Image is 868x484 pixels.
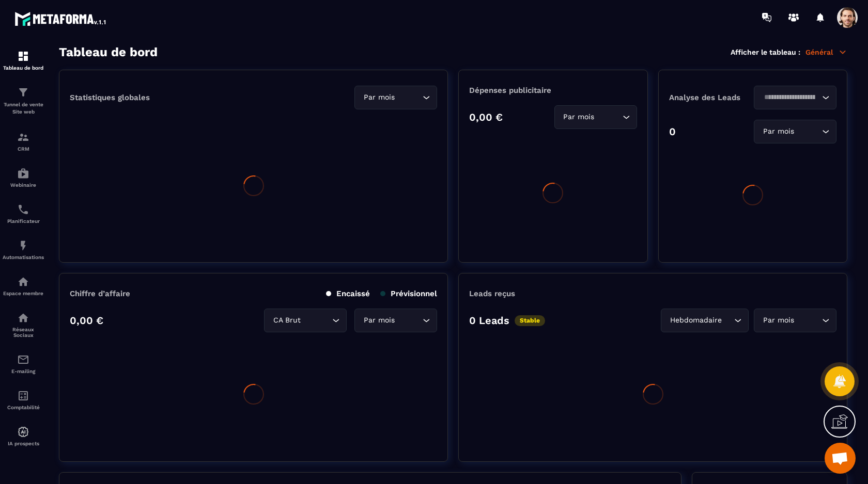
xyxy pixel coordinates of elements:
[361,92,397,103] span: Par mois
[354,86,437,109] div: Search for option
[825,443,856,474] div: Mở cuộc trò chuyện
[59,45,158,59] h3: Tableau de bord
[354,309,437,332] div: Search for option
[3,196,44,232] a: schedulerschedulerPlanificateur
[17,131,29,143] img: formation
[3,159,44,196] a: automationsautomationsWebinaire
[3,254,44,260] p: Automatisations
[3,218,44,224] p: Planificateur
[469,289,515,298] p: Leads reçus
[3,101,44,116] p: Tunnel de vente Site web
[3,327,44,338] p: Réseaux Sociaux
[271,315,303,326] span: CA Brut
[754,120,836,143] div: Search for option
[761,315,796,326] span: Par mois
[3,146,44,152] p: CRM
[3,382,44,418] a: accountantaccountantComptabilité
[669,125,676,138] p: 0
[326,289,370,298] p: Encaissé
[17,86,29,99] img: formation
[361,315,397,326] span: Par mois
[597,111,620,123] input: Search for option
[14,9,107,28] img: logo
[554,105,637,129] div: Search for option
[731,48,800,56] p: Afficher le tableau :
[3,268,44,304] a: automationsautomationsEspace membre
[3,346,44,382] a: emailemailE-mailing
[469,314,509,327] p: 0 Leads
[70,93,150,102] p: Statistiques globales
[17,203,29,216] img: scheduler
[3,441,44,446] p: IA prospects
[754,86,836,109] div: Search for option
[754,309,836,332] div: Search for option
[17,390,29,402] img: accountant
[796,126,819,137] input: Search for option
[761,92,819,103] input: Search for option
[3,405,44,410] p: Comptabilité
[469,111,503,123] p: 0,00 €
[668,315,724,326] span: Hebdomadaire
[669,93,753,102] p: Analyse des Leads
[17,426,29,438] img: automations
[761,126,796,137] span: Par mois
[17,50,29,62] img: formation
[805,47,847,57] p: Général
[3,232,44,268] a: automationsautomationsAutomatisations
[17,167,29,180] img: automations
[17,276,29,288] img: automations
[17,239,29,252] img: automations
[397,315,420,326] input: Search for option
[515,315,545,326] p: Stable
[70,314,103,327] p: 0,00 €
[17,353,29,366] img: email
[469,86,637,95] p: Dépenses publicitaire
[380,289,437,298] p: Prévisionnel
[3,42,44,78] a: formationformationTableau de bord
[796,315,819,326] input: Search for option
[3,368,44,374] p: E-mailing
[3,123,44,159] a: formationformationCRM
[661,309,749,332] div: Search for option
[397,92,420,103] input: Search for option
[3,78,44,123] a: formationformationTunnel de vente Site web
[303,315,330,326] input: Search for option
[561,111,597,123] span: Par mois
[3,65,44,71] p: Tableau de bord
[17,312,29,324] img: social-network
[3,291,44,296] p: Espace membre
[3,304,44,346] a: social-networksocial-networkRéseaux Sociaux
[264,309,347,332] div: Search for option
[70,289,130,298] p: Chiffre d’affaire
[724,315,732,326] input: Search for option
[3,182,44,188] p: Webinaire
